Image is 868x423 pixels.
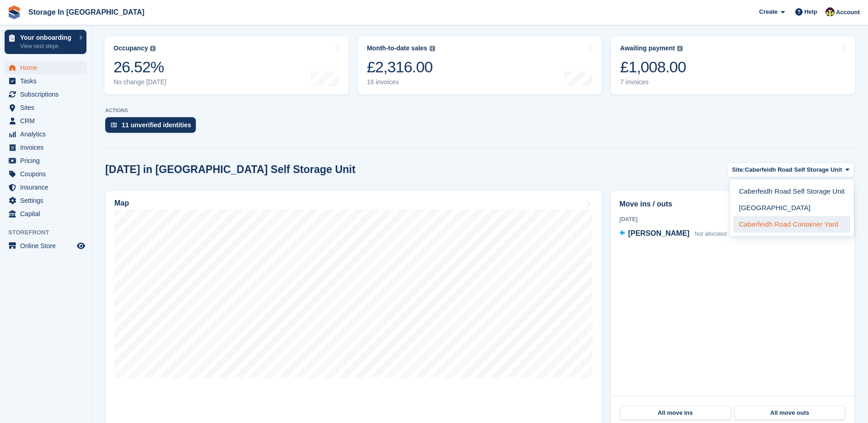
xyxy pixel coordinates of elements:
div: £1,008.00 [620,58,686,76]
a: 11 unverified identities [105,117,200,137]
span: Tasks [20,75,75,87]
a: menu [5,75,86,87]
a: [GEOGRAPHIC_DATA] [733,200,850,216]
div: No change [DATE] [113,78,167,86]
div: 16 invoices [367,78,435,86]
span: Account [836,8,860,17]
a: Storage In [GEOGRAPHIC_DATA] [25,5,148,20]
span: Invoices [20,141,75,154]
a: menu [5,194,86,207]
a: Caberfeidh Road Container Yard [733,216,850,233]
a: menu [5,88,86,101]
div: 26.52% [113,58,167,76]
div: £2,316.00 [367,58,435,76]
img: icon-info-grey-7440780725fd019a000dd9b08b2336e03edf1995a4989e88bcd33f0948082b44.svg [150,46,156,51]
h2: [DATE] in [GEOGRAPHIC_DATA] Self Storage Unit [105,163,356,176]
h2: Map [114,199,129,207]
a: menu [5,61,86,74]
a: Preview store [75,240,86,251]
div: [DATE] [620,215,846,223]
a: Awaiting payment £1,008.00 7 invoices [611,36,855,94]
a: Occupancy 26.52% No change [DATE] [104,36,349,94]
span: Home [20,61,75,74]
p: Your onboarding [20,34,75,41]
h2: Move ins / outs [620,199,846,210]
span: Storefront [8,228,91,237]
span: Caberfeidh Road Self Storage Unit [745,165,842,174]
span: Not allocated [695,231,727,237]
span: Subscriptions [20,88,75,101]
div: Month-to-date sales [367,44,427,52]
a: menu [5,154,86,167]
a: menu [5,181,86,194]
span: Coupons [20,168,75,180]
a: menu [5,207,86,220]
a: All move ins [620,406,731,420]
p: ACTIONS [105,108,854,114]
a: Caberfeidh Road Self Storage Unit [733,183,850,200]
div: Occupancy [113,44,148,52]
a: menu [5,239,86,252]
a: menu [5,128,86,141]
span: Settings [20,194,75,207]
img: verify_identity-adf6edd0f0f0b5bbfe63781bf79b02c33cf7c696d77639b501bdc392416b5a36.svg [111,122,117,128]
div: 11 unverified identities [122,121,191,129]
a: Month-to-date sales £2,316.00 16 invoices [358,36,602,94]
img: icon-info-grey-7440780725fd019a000dd9b08b2336e03edf1995a4989e88bcd33f0948082b44.svg [430,46,435,51]
a: [PERSON_NAME] Not allocated [620,228,727,240]
span: Help [804,7,817,16]
span: [PERSON_NAME] [628,229,690,237]
img: stora-icon-8386f47178a22dfd0bd8f6a31ec36ba5ce8667c1dd55bd0f319d3a0aa187defe.svg [7,5,21,19]
div: Awaiting payment [620,44,675,52]
a: Your onboarding View next steps [5,30,86,54]
a: menu [5,141,86,154]
span: Insurance [20,181,75,194]
a: menu [5,114,86,127]
a: All move outs [734,406,845,420]
p: View next steps [20,42,75,50]
a: menu [5,168,86,180]
span: Online Store [20,239,75,252]
span: Pricing [20,154,75,167]
span: Analytics [20,128,75,141]
button: Site: Caberfeidh Road Self Storage Unit [727,163,854,178]
img: icon-info-grey-7440780725fd019a000dd9b08b2336e03edf1995a4989e88bcd33f0948082b44.svg [677,46,683,51]
span: Capital [20,207,75,220]
span: Sites [20,101,75,114]
a: menu [5,101,86,114]
span: Create [759,7,777,16]
span: CRM [20,114,75,127]
div: 7 invoices [620,78,686,86]
img: Colin Wood [825,7,835,16]
span: Site: [732,165,745,174]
